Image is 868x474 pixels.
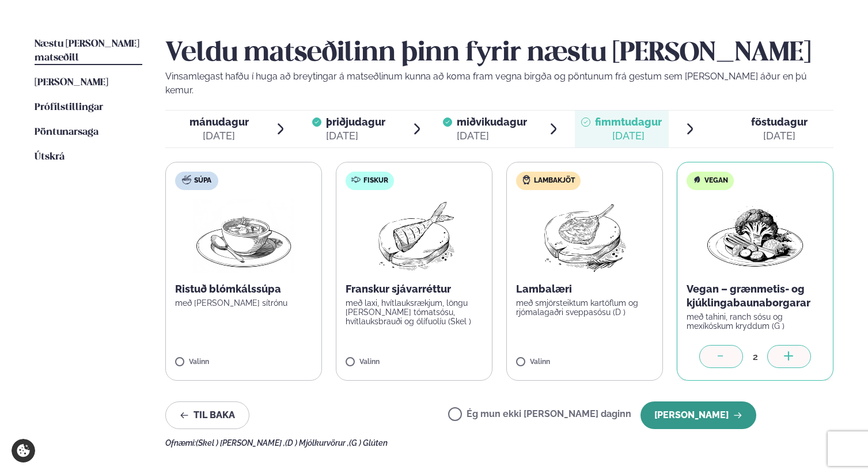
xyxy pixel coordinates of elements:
img: Lamb.svg [522,175,531,184]
img: fish.svg [351,175,361,184]
span: Prófílstillingar [35,103,103,112]
a: Cookie settings [12,439,35,462]
span: (D ) Mjólkurvörur , [285,438,349,448]
a: Útskrá [35,150,65,164]
a: Pöntunarsaga [35,126,98,139]
h2: Veldu matseðilinn þinn fyrir næstu [PERSON_NAME] [165,37,833,70]
img: soup.svg [182,175,191,184]
img: Lamb-Meat.png [534,199,636,273]
div: [DATE] [457,129,527,143]
div: 2 [743,350,767,363]
a: [PERSON_NAME] [35,76,108,90]
p: með smjörsteiktum kartöflum og rjómalagaðri sveppasósu (D ) [516,298,653,317]
button: [PERSON_NAME] [640,401,756,429]
span: mánudagur [189,116,249,128]
span: fimmtudagur [595,116,662,128]
p: Vinsamlegast hafðu í huga að breytingar á matseðlinum kunna að koma fram vegna birgða og pöntunum... [165,70,833,97]
img: Vegan.svg [692,175,702,184]
img: Fish.png [363,199,465,273]
img: Vegan.png [704,199,806,273]
a: Prófílstillingar [35,101,103,115]
img: Soup.png [193,199,294,273]
span: (Skel ) [PERSON_NAME] , [196,438,285,448]
span: (G ) Glúten [349,438,388,448]
p: með [PERSON_NAME] sítrónu [175,298,312,308]
p: með laxi, hvítlauksrækjum, löngu [PERSON_NAME] tómatsósu, hvítlauksbrauði og ólífuolíu (Skel ) [346,298,483,326]
div: [DATE] [751,129,808,143]
button: Til baka [165,401,249,429]
div: Ofnæmi: [165,438,833,448]
div: [DATE] [189,129,249,143]
span: Fiskur [363,176,388,185]
a: Næstu [PERSON_NAME] matseðill [35,37,142,65]
div: [DATE] [595,129,662,143]
span: Vegan [704,176,728,185]
span: miðvikudagur [457,116,527,128]
p: Franskur sjávarréttur [346,282,483,296]
div: [DATE] [326,129,385,143]
span: Lambakjöt [534,176,575,185]
span: föstudagur [751,116,808,128]
span: þriðjudagur [326,116,385,128]
p: Ristuð blómkálssúpa [175,282,312,296]
p: Vegan – grænmetis- og kjúklingabaunaborgarar [687,282,824,310]
p: með tahini, ranch sósu og mexíkóskum kryddum (G ) [687,312,824,331]
p: Lambalæri [516,282,653,296]
span: [PERSON_NAME] [35,78,108,88]
span: Súpa [194,176,211,185]
span: Pöntunarsaga [35,127,98,137]
span: Útskrá [35,152,65,162]
span: Næstu [PERSON_NAME] matseðill [35,39,139,63]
